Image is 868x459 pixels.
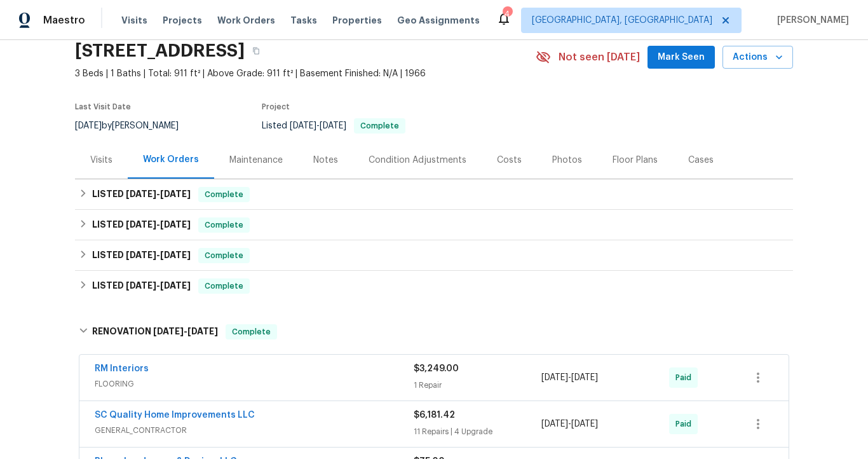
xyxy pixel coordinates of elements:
button: Copy Address [245,39,268,62]
div: Photos [552,154,582,167]
div: LISTED [DATE]-[DATE]Complete [75,179,793,210]
span: - [541,371,598,384]
h2: [STREET_ADDRESS] [75,45,245,57]
span: Maestro [43,14,85,27]
span: - [126,189,191,198]
span: [DATE] [75,121,102,130]
div: Floor Plans [613,154,658,167]
span: Complete [200,249,248,262]
span: Paid [675,371,696,384]
a: RM Interiors [95,364,149,373]
span: [DATE] [290,121,316,130]
span: Visits [121,14,147,27]
div: RENOVATION [DATE]-[DATE]Complete [75,312,793,352]
div: LISTED [DATE]-[DATE]Complete [75,210,793,240]
span: Listed [262,121,405,130]
span: GENERAL_CONTRACTOR [95,424,414,437]
span: [GEOGRAPHIC_DATA], [GEOGRAPHIC_DATA] [532,14,712,27]
div: Work Orders [143,153,199,166]
span: FLOORING [95,378,414,390]
h6: LISTED [92,187,191,202]
span: Complete [227,325,276,338]
a: SC Quality Home Improvements LLC [95,411,255,420]
span: [DATE] [541,373,568,382]
span: [DATE] [126,220,156,229]
h6: RENOVATION [92,324,218,339]
span: Projects [163,14,202,27]
span: Geo Assignments [397,14,480,27]
button: Mark Seen [648,46,715,69]
span: - [541,418,598,430]
span: Tasks [290,16,317,25]
h6: LISTED [92,217,191,233]
div: Notes [313,154,338,167]
div: 4 [503,8,512,20]
h6: LISTED [92,278,191,294]
span: Work Orders [217,14,275,27]
span: [DATE] [187,327,218,336]
span: Project [262,103,290,111]
span: - [126,281,191,290]
div: Maintenance [229,154,283,167]
span: - [126,220,191,229]
span: Complete [200,219,248,231]
span: [DATE] [153,327,184,336]
span: - [153,327,218,336]
div: Condition Adjustments [369,154,466,167]
div: LISTED [DATE]-[DATE]Complete [75,240,793,271]
span: [DATE] [126,281,156,290]
button: Actions [722,46,793,69]
span: [DATE] [126,189,156,198]
span: [DATE] [571,373,598,382]
span: Not seen [DATE] [559,51,640,64]
div: Costs [497,154,522,167]
div: by [PERSON_NAME] [75,118,194,134]
span: Last Visit Date [75,103,131,111]
div: LISTED [DATE]-[DATE]Complete [75,271,793,301]
span: [DATE] [126,250,156,259]
span: Complete [200,188,248,201]
span: - [126,250,191,259]
span: - [290,121,346,130]
span: [DATE] [160,189,191,198]
span: [PERSON_NAME] [772,14,849,27]
div: 1 Repair [414,379,541,392]
span: Actions [733,50,783,65]
span: [DATE] [320,121,346,130]
span: $3,249.00 [414,364,459,373]
span: [DATE] [160,220,191,229]
span: 3 Beds | 1 Baths | Total: 911 ft² | Above Grade: 911 ft² | Basement Finished: N/A | 1966 [75,67,536,80]
div: 11 Repairs | 4 Upgrade [414,425,541,438]
span: [DATE] [571,420,598,428]
div: Visits [90,154,112,167]
span: Mark Seen [658,50,705,65]
span: Complete [200,280,248,292]
div: Cases [688,154,714,167]
span: Paid [675,418,696,430]
span: Complete [355,122,404,130]
h6: LISTED [92,248,191,263]
span: Properties [332,14,382,27]
span: [DATE] [541,420,568,428]
span: [DATE] [160,281,191,290]
span: $6,181.42 [414,411,455,420]
span: [DATE] [160,250,191,259]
